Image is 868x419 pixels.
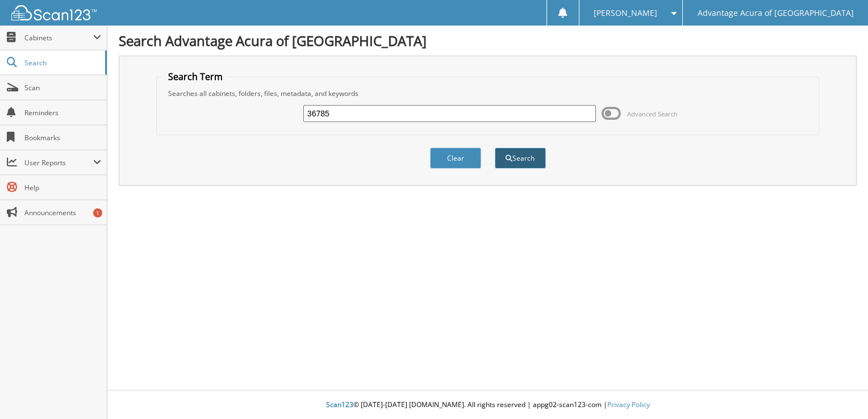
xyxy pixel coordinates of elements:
span: Advantage Acura of [GEOGRAPHIC_DATA] [698,10,854,16]
button: Search [495,148,546,169]
span: Search [24,58,99,68]
button: Clear [430,148,481,169]
span: Announcements [24,208,101,217]
span: User Reports [24,158,93,167]
img: scan123-logo-white.svg [11,5,97,20]
span: Bookmarks [24,133,101,143]
div: Searches all cabinets, folders, files, metadata, and keywords [162,89,813,98]
div: 1 [93,208,102,217]
span: Advanced Search [627,110,678,118]
span: Scan123 [326,400,353,409]
iframe: Chat Widget [811,364,868,419]
span: Cabinets [24,33,93,43]
h1: Search Advantage Acura of [GEOGRAPHIC_DATA] [119,31,857,50]
legend: Search Term [162,70,228,83]
span: Help [24,183,101,192]
span: [PERSON_NAME] [594,10,657,16]
span: Scan [24,83,101,93]
div: © [DATE]-[DATE] [DOMAIN_NAME]. All rights reserved | appg02-scan123-com | [107,391,868,419]
a: Privacy Policy [607,400,650,409]
span: Reminders [24,108,101,118]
